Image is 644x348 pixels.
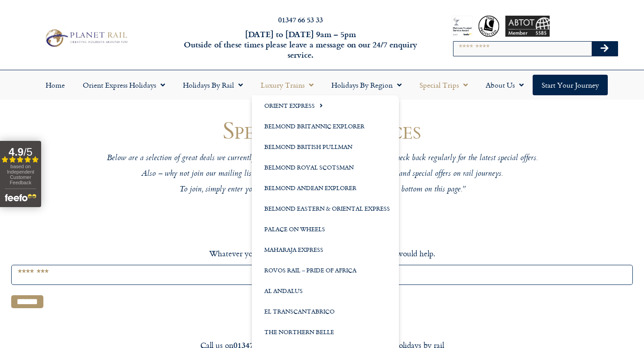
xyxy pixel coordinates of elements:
a: Belmond British Pullman [252,136,399,157]
a: Belmond Eastern & Oriental Express [252,198,399,219]
h1: Special Experiences [54,117,590,143]
a: Holidays by Rail [174,75,252,95]
img: Planet Rail Train Holidays Logo [42,27,130,49]
a: Holidays by Region [322,75,411,95]
a: Start your Journey [533,75,608,95]
p: Also – why not join our mailing list? Our email newsletter features the latest news and special o... [54,169,590,179]
nav: Menu [4,75,640,95]
a: Al Andalus [252,280,399,301]
a: 01347 66 53 33 [278,14,323,25]
a: Orient Express Holidays [74,75,174,95]
a: Special Trips [411,75,477,95]
a: Luxury Trains [252,75,322,95]
button: Search [592,42,618,56]
a: Belmond Andean Explorer [252,178,399,198]
a: El Transcantabrico [252,301,399,322]
a: Belmond Britannic Explorer [252,116,399,136]
a: Rovos Rail – Pride of Africa [252,260,399,280]
a: Belmond Royal Scotsman [252,157,399,178]
p: To join, simply enter your email address into the subscription box at the bottom on this page.” [54,185,590,195]
a: Home [37,75,74,95]
p: Below are a selection of great deals we currently have to offer on our rail holidays. Be sure to ... [54,153,590,164]
p: Whatever you’re looking for isn’t here. Perhaps a search would help. [11,248,633,259]
a: Palace on Wheels [252,219,399,239]
h6: [DATE] to [DATE] 9am – 5pm Outside of these times please leave a message on our 24/7 enquiry serv... [174,29,427,60]
a: Maharaja Express [252,239,399,260]
a: The Northern Belle [252,322,399,342]
a: About Us [477,75,533,95]
a: Orient Express [252,95,399,116]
